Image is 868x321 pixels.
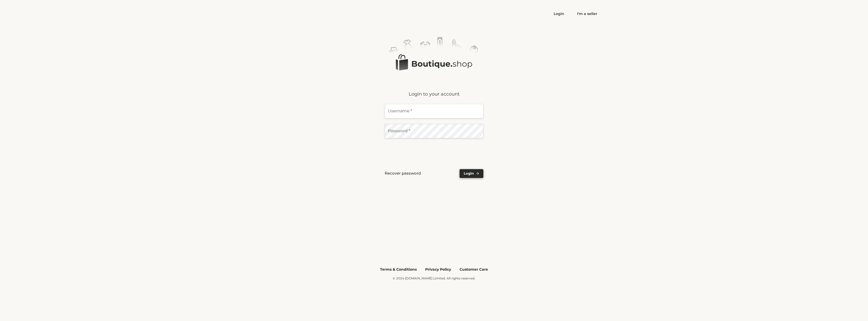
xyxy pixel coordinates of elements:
p: Login to your account [385,90,483,98]
iframe: reCAPTCHA [395,144,473,164]
button: Recover password [385,169,421,177]
p: © 2024 [DOMAIN_NAME] Limited. All rights reserved. [271,276,597,280]
a: I'm a seller [577,11,597,16]
a: Login [554,11,564,16]
a: Customer Care [460,268,488,271]
a: Privacy Policy [425,268,451,271]
span: arrow-right [476,172,479,176]
span: Recover password [385,170,421,176]
a: Terms & Conditions [380,268,417,271]
span: Login [464,172,474,175]
button: Loginarrow-right [460,169,483,178]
